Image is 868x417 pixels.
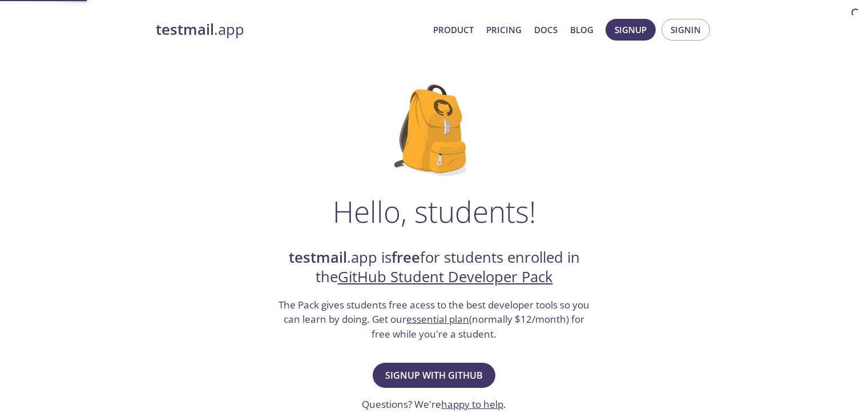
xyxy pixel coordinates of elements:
[661,19,710,41] button: Signin
[277,298,591,342] h3: The Pack gives students free acess to the best developer tools so you can learn by doing. Get our...
[615,22,647,37] span: Signup
[362,397,506,412] h3: Questions? We're .
[156,20,424,39] a: testmail.app
[277,248,591,287] h2: .app is for students enrolled in the
[486,22,522,37] a: Pricing
[534,22,558,37] a: Docs
[394,85,474,176] img: github-student-backpack.png
[289,247,347,267] strong: testmail
[391,247,420,267] strong: free
[373,363,495,388] button: Signup with GitHub
[433,22,474,37] a: Product
[570,22,594,37] a: Blog
[338,267,553,287] a: GitHub Student Developer Pack
[156,19,214,39] strong: testmail
[406,312,469,326] a: essential plan
[671,22,701,37] span: Signin
[441,398,503,411] a: happy to help
[333,194,536,228] h1: Hello, students!
[605,19,656,41] button: Signup
[385,367,483,383] span: Signup with GitHub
